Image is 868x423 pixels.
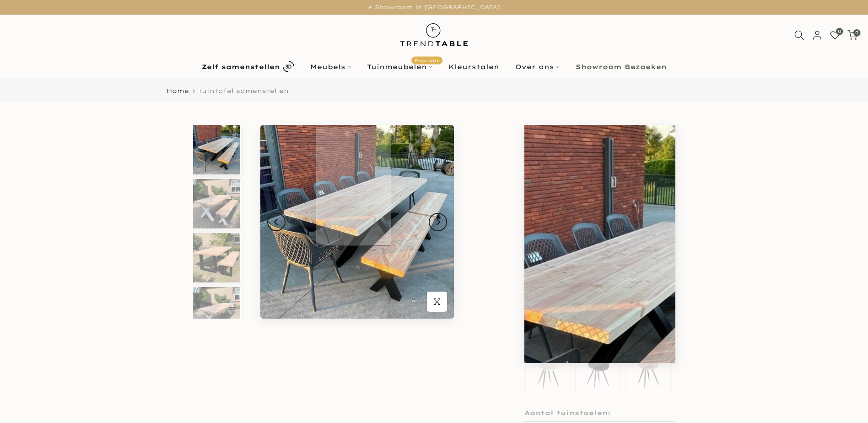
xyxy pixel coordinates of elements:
span: Soort tuinstoel: [524,283,596,294]
h1: Tuintafel samenstellen [524,125,675,132]
button: Next [429,213,447,231]
a: Home [167,88,189,94]
a: Kleurstalen [440,61,507,72]
span: 0 [853,29,860,36]
a: 0 [830,30,840,40]
span: Afmetingen: [526,203,586,209]
span: 0 [836,28,843,35]
span: Aantal tuinstoelen: [524,407,610,419]
span: 160x85 [591,200,618,211]
a: Over ons [507,61,567,72]
p: Let op: Bij eventuele toevoegingen wordt de totaalprijs in het afrekenproces pas doorgerekend. [524,164,675,191]
a: Meubels [302,61,359,72]
b: Showroom Bezoeken [576,64,667,70]
b: Zelf samenstellen [202,64,280,70]
span: Populair [411,56,442,64]
a: TuinmeubelenPopulair [359,61,440,72]
a: 0 [847,30,857,40]
a: Zelf samenstellen [194,59,302,75]
p: ✔ Showroom in [GEOGRAPHIC_DATA] [11,2,857,12]
div: €650,00 [524,137,560,150]
img: trend-table [394,15,474,55]
span: Tuintafel samenstellen [198,87,289,94]
button: Previous [267,213,286,231]
span: Tuinbank: [524,242,568,253]
a: Showroom Bezoeken [567,61,674,72]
